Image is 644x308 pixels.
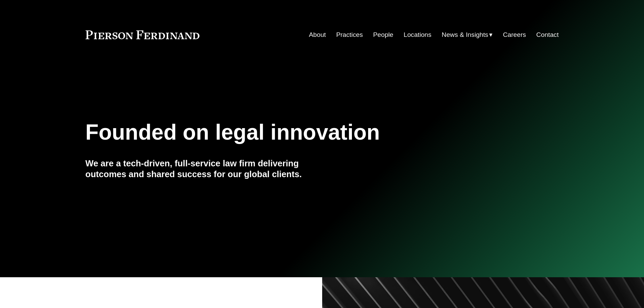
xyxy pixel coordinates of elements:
a: About [309,28,326,41]
a: People [373,28,393,41]
a: Careers [503,28,526,41]
a: Locations [404,28,431,41]
a: Contact [536,28,558,41]
a: folder dropdown [442,28,493,41]
a: Practices [336,28,363,41]
span: News & Insights [442,29,488,41]
h4: We are a tech-driven, full-service law firm delivering outcomes and shared success for our global... [86,158,322,180]
h1: Founded on legal innovation [86,120,480,145]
